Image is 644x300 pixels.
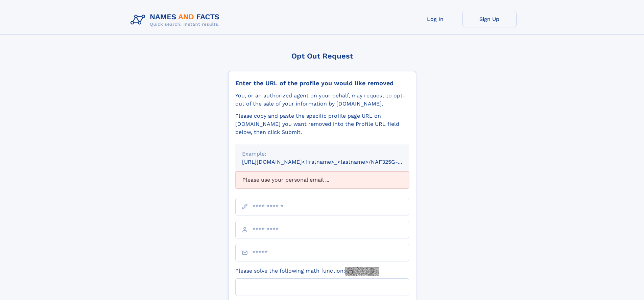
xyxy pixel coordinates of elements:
div: Opt Out Request [228,52,416,60]
a: Sign Up [462,11,517,27]
div: You, or an authorized agent on your behalf, may request to opt-out of the sale of your informatio... [235,92,409,108]
img: Logo Names and Facts [128,11,225,29]
div: Enter the URL of the profile you would like removed [235,79,409,87]
a: Log In [408,11,462,27]
div: Example: [242,150,402,158]
div: Please copy and paste the specific profile page URL on [DOMAIN_NAME] you want removed into the Pr... [235,112,409,136]
div: Please use your personal email ... [235,171,409,188]
label: Please solve the following math function: [235,267,379,276]
small: [URL][DOMAIN_NAME]<firstname>_<lastname>/NAF325G-xxxxxxxx [242,159,422,165]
